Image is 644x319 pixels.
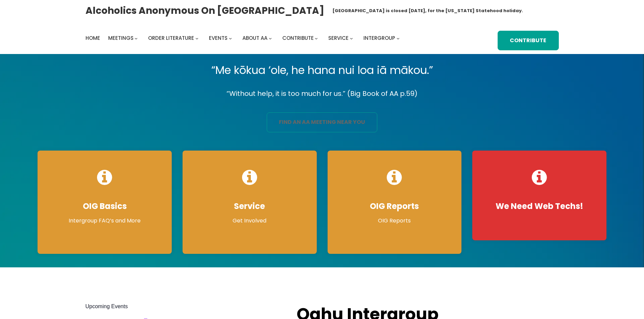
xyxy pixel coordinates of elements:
[397,36,400,39] button: Intergroup submenu
[32,88,612,100] p: “Without help, it is too much for us.” (Big Book of AA p.59)
[363,34,395,42] span: Intergroup
[328,33,349,43] a: Service
[148,34,194,42] span: Order Literature
[86,34,100,42] span: Home
[209,34,228,42] span: Events
[267,112,377,132] a: find an aa meeting near you
[242,34,267,42] span: About AA
[209,33,228,43] a: Events
[189,217,310,225] p: Get Involved
[86,302,283,311] h2: Upcoming Events
[229,36,232,39] button: Events submenu
[135,36,138,39] button: Meetings submenu
[86,33,402,43] nav: Intergroup
[32,61,612,80] p: “Me kōkua ‘ole, he hana nui loa iā mākou.”
[282,34,314,42] span: Contribute
[86,2,324,19] a: Alcoholics Anonymous on [GEOGRAPHIC_DATA]
[282,33,314,43] a: Contribute
[108,33,134,43] a: Meetings
[86,33,100,43] a: Home
[195,36,198,39] button: Order Literature submenu
[334,217,455,225] p: OIG Reports
[242,33,267,43] a: About AA
[334,201,455,211] h4: OIG Reports
[108,34,134,42] span: Meetings
[479,201,600,211] h4: We Need Web Techs!
[332,7,523,14] h1: [GEOGRAPHIC_DATA] is closed [DATE], for the [US_STATE] Statehood holiday.
[44,201,165,211] h4: OIG Basics
[315,36,318,39] button: Contribute submenu
[44,217,165,225] p: Intergroup FAQ’s and More
[189,201,310,211] h4: Service
[363,33,395,43] a: Intergroup
[350,36,353,39] button: Service submenu
[498,31,558,51] a: Contribute
[328,34,349,42] span: Service
[269,36,272,39] button: About AA submenu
